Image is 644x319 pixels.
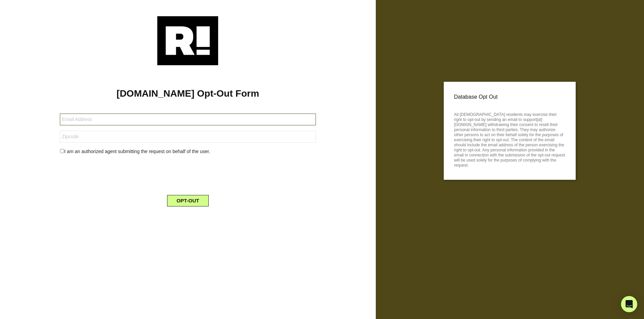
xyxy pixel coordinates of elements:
input: Zipcode [60,131,316,143]
h1: [DOMAIN_NAME] Opt-Out Form [10,88,366,99]
div: I am an authorized agent submitting the request on behalf of the user. [55,148,321,155]
div: Open Intercom Messenger [621,296,637,312]
p: All [DEMOGRAPHIC_DATA] residents may exercise their right to opt-out by sending an email to suppo... [454,110,566,168]
button: OPT-OUT [167,195,209,206]
img: Retention.com [157,16,218,65]
iframe: reCAPTCHA [136,161,239,187]
input: Email Address [60,114,316,125]
p: Database Opt Out [454,92,566,102]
